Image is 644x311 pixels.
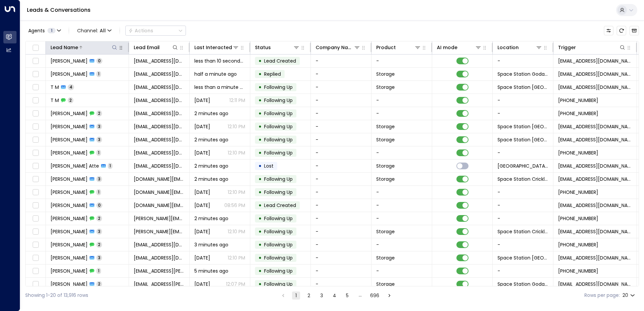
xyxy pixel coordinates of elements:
td: - [311,251,372,264]
span: +447869720785 [558,189,598,196]
span: +447582472319 [558,241,598,248]
td: - [372,238,432,251]
span: leads@space-station.co.uk [558,71,632,77]
span: Marcelle Colchete [51,202,88,209]
button: Go to page 696 [369,291,381,300]
td: - [493,94,553,107]
div: • [258,108,262,119]
button: Go to page 2 [305,291,313,300]
span: Toggle select row [31,201,40,210]
span: 3 [96,137,102,142]
span: Space Station Doncaster [497,123,548,130]
span: 2 minutes ago [194,215,228,222]
span: Toggle select row [31,162,40,170]
span: 2 [96,215,102,221]
span: Toggle select row [31,123,40,131]
span: leads@space-station.co.uk [558,84,632,91]
span: Toggle select row [31,70,40,78]
span: Collins Atte [51,163,99,169]
td: - [311,225,372,238]
span: Storage [376,136,395,143]
td: - [311,160,372,172]
span: Channel: [74,26,114,35]
p: 12:10 PM [228,254,245,261]
span: tom@forwardprop.com [134,228,185,235]
p: 08:56 PM [224,202,245,209]
button: Agents1 [25,26,63,35]
span: Storage [376,71,395,77]
td: - [493,212,553,225]
div: … [356,291,364,300]
td: - [493,107,553,120]
span: Following Up [264,176,293,182]
span: Toggle select row [31,254,40,262]
span: Space Station Cricklewood [497,228,548,235]
button: page 1 [292,291,300,300]
td: - [311,278,372,290]
span: Space Station Brentford [497,84,548,91]
span: Toggle select row [31,149,40,157]
span: 1 [96,189,101,195]
span: Nigel Smith [51,149,88,156]
td: - [372,265,432,277]
span: Agents [28,28,45,33]
td: - [372,146,432,159]
div: Status [255,43,300,51]
button: Go to page 4 [330,291,339,300]
span: Following Up [264,189,293,196]
span: marcellecolchete.eu@gmail.com [134,189,185,196]
span: Refresh [617,26,626,35]
span: marcellecolchete.eu@gmail.com [134,202,185,209]
td: - [311,94,372,107]
td: - [493,186,553,199]
span: Following Up [264,254,293,261]
span: 2 [96,110,102,116]
span: 3 [96,124,102,129]
div: Company Name [316,43,360,51]
td: - [493,146,553,159]
span: Storage [376,254,395,261]
td: - [311,238,372,251]
div: Location [497,43,519,51]
span: leads@space-station.co.uk [558,228,632,235]
span: 2 minutes ago [194,163,228,169]
span: leads@space-station.co.uk [558,254,632,261]
p: 12:10 PM [228,149,245,156]
div: Lead Name [51,43,118,51]
span: 2 minutes ago [194,110,228,117]
span: Toggle select row [31,188,40,197]
span: Storage [376,176,395,182]
span: Julian Burley [51,241,88,248]
span: boz_burley@yahoo.co.uk [134,254,185,261]
div: • [258,55,262,67]
td: - [493,55,553,67]
span: Toggle select row [31,241,40,249]
div: AI mode [437,43,482,51]
p: 12:10 PM [228,123,245,130]
span: ohstopit@gmail.com [134,84,185,91]
span: T M [51,97,59,104]
span: Following Up [264,149,293,156]
span: 1 [96,268,101,274]
div: Lead Email [134,43,160,51]
span: Toggle select row [31,228,40,236]
span: Sep 26, 2025 [194,228,210,235]
td: - [311,107,372,120]
td: - [311,199,372,212]
span: Following Up [264,215,293,222]
span: Sep 26, 2025 [194,189,210,196]
span: leads@space-station.co.uk [558,202,632,209]
span: Thomas Korn [51,228,88,235]
span: 70_motleys_oblast@icloud.com [134,71,185,77]
div: • [258,173,262,185]
span: Storage [376,84,395,91]
td: - [311,265,372,277]
span: Toggle select row [31,136,40,144]
span: smithnigel49@gmail.com [134,149,185,156]
button: Actions [125,26,186,36]
div: Company Name [316,43,354,51]
div: Status [255,43,271,51]
div: Showing 1-20 of 13,916 rows [25,292,88,299]
span: Ian Matthews [51,281,88,287]
div: Product [376,43,396,51]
